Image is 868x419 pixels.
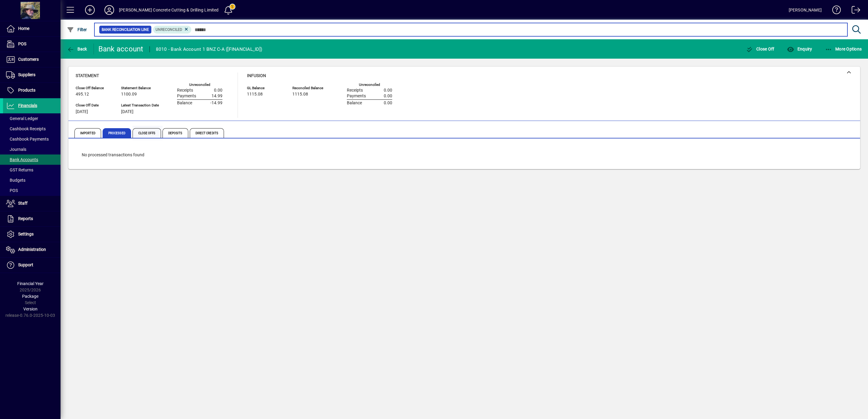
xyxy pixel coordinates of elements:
a: Reports [3,211,61,226]
span: 1115.08 [247,92,263,97]
span: Financials [18,103,37,108]
span: Direct Credits [190,128,224,138]
span: Staff [18,201,28,206]
button: Filter [65,24,89,35]
span: Bank Accounts [6,157,38,162]
span: -14.99 [210,101,222,106]
a: Staff [3,196,61,211]
span: 1100.09 [121,92,137,97]
span: 1115.08 [292,92,308,97]
span: Processed [103,128,131,138]
a: Cashbook Receipts [3,124,61,134]
span: 495.12 [76,92,89,97]
span: POS [18,41,26,46]
span: [DATE] [121,109,133,114]
span: Budgets [6,178,25,183]
a: Logout [847,1,860,21]
span: More Options [825,47,862,51]
span: Latest Transaction Date [121,103,159,107]
span: Journals [6,147,26,152]
span: Cashbook Receipts [6,126,46,131]
a: Budgets [3,175,61,185]
span: Filter [67,27,87,32]
div: [PERSON_NAME] Concrete Cutting & Drilling Limited [119,5,219,15]
span: Settings [18,232,34,236]
span: Balance [177,101,192,106]
a: Journals [3,144,61,154]
button: Back [65,44,89,54]
a: Bank Accounts [3,154,61,165]
span: Reconciled Balance [292,86,329,90]
a: POS [3,37,61,52]
span: Close Off [746,47,774,51]
app-page-header-button: Back [61,44,94,54]
span: 0.00 [384,101,392,106]
span: Balance [347,101,362,106]
span: Close Off Balance [76,86,112,90]
span: 0.00 [384,94,392,99]
span: Administration [18,247,46,252]
span: General Ledger [6,116,38,121]
a: Cashbook Payments [3,134,61,144]
span: POS [6,188,18,193]
span: Close Offs [133,128,161,138]
span: Receipts [177,88,193,93]
button: Enquiry [785,44,814,54]
span: Home [18,26,29,31]
span: Version [23,307,38,311]
span: GL Balance [247,86,283,90]
span: Package [22,294,38,299]
a: Support [3,258,61,273]
span: Reports [18,216,33,221]
span: Deposits [163,128,188,138]
span: Enquiry [787,47,812,51]
span: Unreconciled [156,28,182,32]
span: 0.00 [214,88,222,93]
a: POS [3,185,61,196]
span: Imported [74,128,101,138]
span: Bank Reconciliation Line [102,27,149,33]
div: No processed transactions found [76,146,853,164]
span: Payments [177,94,196,99]
span: Financial Year [17,281,44,286]
a: Knowledge Base [828,1,841,21]
span: 14.99 [212,94,222,99]
span: GST Returns [6,167,33,172]
span: Receipts [347,88,363,93]
label: Unreconciled [189,83,210,87]
div: Bank account [98,44,143,54]
span: Support [18,262,33,267]
span: Suppliers [18,72,35,77]
button: More Options [824,44,863,54]
a: GST Returns [3,165,61,175]
span: Payments [347,94,366,99]
button: Profile [100,5,119,15]
span: Close Off Date [76,103,112,107]
button: Close Off [745,44,776,54]
a: Administration [3,242,61,257]
a: Settings [3,227,61,242]
div: [PERSON_NAME] [789,5,822,15]
label: Unreconciled [359,83,380,87]
a: Suppliers [3,67,61,83]
mat-chip: Reconciliation Status: Unreconciled [153,26,192,34]
span: Products [18,88,35,93]
div: 8010 - Bank Account 1 BNZ C-A ([FINANCIAL_ID]) [156,44,262,54]
a: Products [3,83,61,98]
button: Add [80,5,100,15]
span: 0.00 [384,88,392,93]
span: Customers [18,57,39,62]
a: Home [3,21,61,36]
span: [DATE] [76,109,88,114]
a: General Ledger [3,113,61,124]
span: Cashbook Payments [6,137,49,141]
span: Back [67,47,87,51]
span: Statement Balance [121,86,159,90]
a: Customers [3,52,61,67]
